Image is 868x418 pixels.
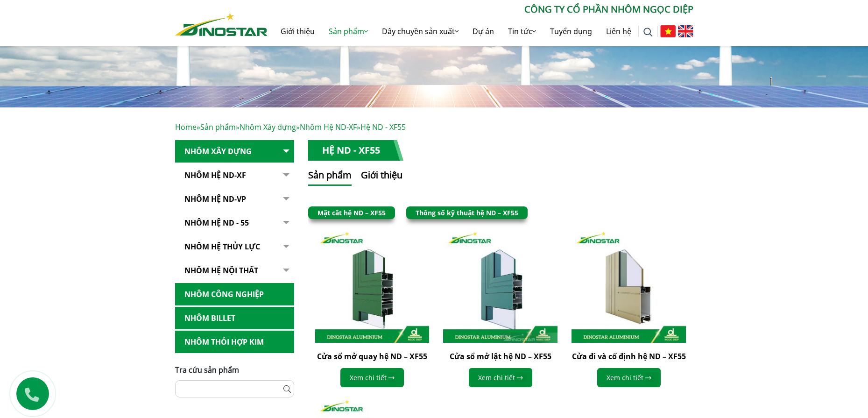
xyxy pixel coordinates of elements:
[572,228,686,343] img: Cửa đi và cố định hệ ND – XF55
[375,16,466,46] a: Dây chuyền sản xuất
[643,28,653,37] img: search
[240,122,296,132] a: Nhôm Xây dựng
[175,283,294,306] a: Nhôm Công nghiệp
[200,122,236,132] a: Sản phẩm
[322,16,375,46] a: Sản phẩm
[466,16,501,46] a: Dự án
[308,168,352,186] button: Sản phẩm
[443,228,557,343] img: Cửa sổ mở lật hệ ND – XF55
[360,122,406,132] span: Hệ ND - XF55
[308,140,403,161] h1: Hệ ND - XF55
[175,140,294,163] a: Nhôm Xây dựng
[175,365,239,375] span: Tra cứu sản phẩm
[268,2,693,16] p: CÔNG TY CỔ PHẦN NHÔM NGỌC DIỆP
[599,16,638,46] a: Liên hệ
[175,307,294,330] a: Nhôm Billet
[543,16,599,46] a: Tuyển dụng
[450,351,551,361] a: Cửa sổ mở lật hệ ND – XF55
[597,368,661,387] a: Xem chi tiết
[315,228,430,343] img: Cửa sổ mở quay hệ ND – XF55
[660,25,676,37] img: Tiếng Việt
[175,331,294,354] a: Nhôm Thỏi hợp kim
[678,25,693,37] img: English
[175,122,406,132] span: » » » »
[175,164,294,187] a: Nhôm Hệ ND-XF
[300,122,357,132] a: Nhôm Hệ ND-XF
[274,16,322,46] a: Giới thiệu
[340,368,404,387] a: Xem chi tiết
[175,122,197,132] a: Home
[469,368,532,387] a: Xem chi tiết
[175,188,294,211] a: Nhôm Hệ ND-VP
[361,168,402,186] button: Giới thiệu
[175,13,268,36] img: Nhôm Dinostar
[416,208,518,217] a: Thông số kỹ thuật hệ ND – XF55
[318,208,386,217] a: Mặt cắt hệ ND – XF55
[317,351,427,361] a: Cửa sổ mở quay hệ ND – XF55
[175,259,294,282] a: Nhôm hệ nội thất
[572,351,686,361] a: Cửa đi và cố định hệ ND – XF55
[175,212,294,234] a: NHÔM HỆ ND - 55
[501,16,543,46] a: Tin tức
[175,235,294,258] a: Nhôm hệ thủy lực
